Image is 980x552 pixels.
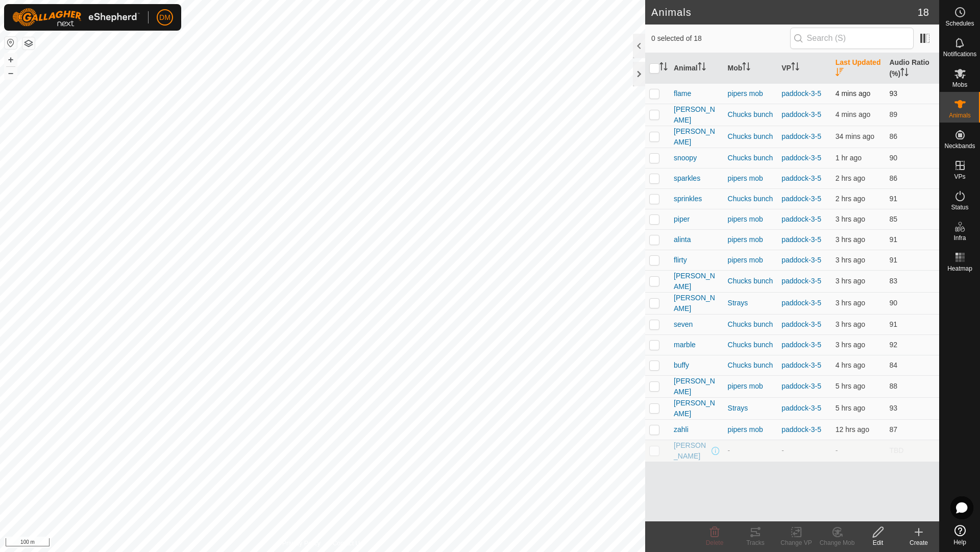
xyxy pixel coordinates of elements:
span: [PERSON_NAME] [674,440,709,462]
span: 13 Aug 2025, 12:36 pm [836,132,874,140]
button: Map Layers [22,37,35,50]
span: 13 Aug 2025, 10:06 am [836,256,865,264]
span: 13 Aug 2025, 1:06 pm [836,89,870,98]
div: Chucks bunch [728,131,774,142]
div: - [728,445,774,456]
div: Change VP [776,538,817,547]
span: 85 [889,215,897,223]
div: Chucks bunch [728,153,774,163]
a: paddock-3-5 [781,110,821,118]
a: Privacy Policy [282,539,321,548]
div: Chucks bunch [728,360,774,371]
button: + [5,54,17,66]
div: pipers mob [728,88,774,99]
div: Chucks bunch [728,340,774,350]
a: paddock-3-5 [781,215,821,223]
a: paddock-3-5 [781,404,821,412]
span: 13 Aug 2025, 1:06 pm [836,110,870,118]
span: sparkles [674,173,700,184]
span: Notifications [943,51,976,57]
span: 13 Aug 2025, 10:06 am [836,215,865,223]
span: 91 [889,320,897,328]
div: pipers mob [728,255,774,266]
app-display-virtual-paddock-transition: - [781,446,784,454]
span: flame [674,88,691,99]
div: Create [898,538,939,547]
span: 93 [889,89,897,98]
span: [PERSON_NAME] [674,271,720,292]
span: 86 [889,132,897,140]
a: paddock-3-5 [781,195,821,203]
p-sorticon: Activate to sort [742,64,750,72]
div: Change Mob [817,538,857,547]
a: paddock-3-5 [781,174,821,182]
span: 0 selected of 18 [651,33,790,44]
a: paddock-3-5 [781,341,821,349]
span: - [836,446,838,454]
a: paddock-3-5 [781,154,821,162]
span: 84 [889,361,897,369]
p-sorticon: Activate to sort [791,64,799,72]
span: 18 [918,5,929,20]
a: Contact Us [333,539,363,548]
a: paddock-3-5 [781,299,821,307]
span: 13 Aug 2025, 9:36 am [836,320,865,328]
span: Mobs [952,82,967,88]
span: 13 Aug 2025, 10:06 am [836,235,865,244]
p-sorticon: Activate to sort [698,64,706,72]
span: Infra [953,235,966,241]
button: – [5,67,17,79]
span: [PERSON_NAME] [674,126,720,148]
div: pipers mob [728,234,774,245]
span: Help [953,539,966,545]
th: VP [777,53,831,84]
span: 91 [889,256,897,264]
a: paddock-3-5 [781,361,821,369]
span: Heatmap [947,266,972,272]
a: paddock-3-5 [781,277,821,285]
span: 91 [889,235,897,244]
span: snoopy [674,153,697,163]
div: Chucks bunch [728,319,774,330]
a: paddock-3-5 [781,382,821,390]
span: 92 [889,341,897,349]
span: Neckbands [944,143,975,149]
div: Strays [728,298,774,308]
p-sorticon: Activate to sort [836,69,844,78]
span: piper [674,214,690,225]
span: flirty [674,255,687,266]
span: 13 Aug 2025, 12:36 am [836,425,869,434]
div: Chucks bunch [728,276,774,286]
span: 13 Aug 2025, 11:06 am [836,174,865,182]
input: Search (S) [790,28,914,49]
div: Edit [857,538,898,547]
a: paddock-3-5 [781,235,821,244]
span: 90 [889,154,897,162]
a: paddock-3-5 [781,89,821,98]
span: DM [159,12,170,23]
span: seven [674,319,693,330]
span: Schedules [945,20,974,27]
span: 13 Aug 2025, 9:06 am [836,361,865,369]
span: 88 [889,382,897,390]
span: Delete [706,539,724,546]
th: Mob [724,53,778,84]
div: Tracks [735,538,776,547]
span: 13 Aug 2025, 11:36 am [836,154,862,162]
th: Audio Ratio (%) [885,53,939,84]
div: Strays [728,403,774,414]
span: 91 [889,195,897,203]
span: buffy [674,360,689,371]
span: 86 [889,174,897,182]
div: pipers mob [728,214,774,225]
span: 13 Aug 2025, 10:06 am [836,277,865,285]
span: TBD [889,446,903,454]
span: 13 Aug 2025, 9:36 am [836,299,865,307]
div: Chucks bunch [728,109,774,120]
a: paddock-3-5 [781,132,821,140]
span: 90 [889,299,897,307]
a: paddock-3-5 [781,425,821,434]
span: 89 [889,110,897,118]
a: paddock-3-5 [781,320,821,328]
a: paddock-3-5 [781,256,821,264]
